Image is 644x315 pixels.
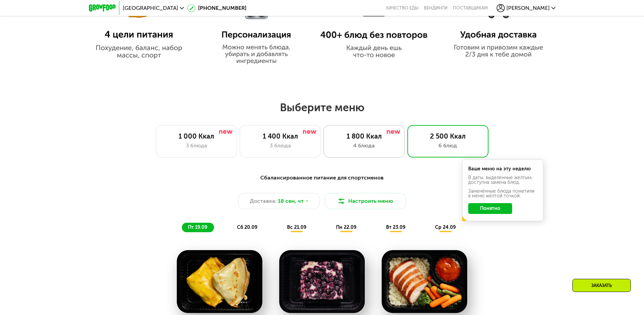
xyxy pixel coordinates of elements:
span: ср 24.09 [435,224,456,230]
span: пт 19.09 [188,224,207,230]
div: 1 800 Ккал [331,132,398,140]
button: Настроить меню [325,193,406,209]
div: 1 000 Ккал [163,132,230,140]
div: 3 блюда [247,142,314,150]
div: 2 500 Ккал [414,132,481,140]
span: вт 23.09 [386,224,405,230]
div: В даты, выделенные желтым, доступна замена блюд. [468,175,537,185]
div: 6 блюд [414,142,481,150]
div: 3 блюда [163,142,230,150]
span: вс 21.09 [287,224,306,230]
div: Заказать [572,279,631,292]
span: [PERSON_NAME] [506,5,550,11]
span: Доставка: [250,197,277,205]
div: 1 400 Ккал [247,132,314,140]
div: поставщикам [453,5,488,11]
span: сб 20.09 [237,224,257,230]
a: [PHONE_NUMBER] [187,4,246,12]
div: Сбалансированное питание для спортсменов [122,174,522,182]
div: Ваше меню на эту неделю [468,167,537,171]
div: Заменённые блюда пометили в меню жёлтой точкой. [468,189,537,198]
span: [GEOGRAPHIC_DATA] [123,5,178,11]
h2: Выберите меню [22,101,622,114]
a: Вендинги [424,5,448,11]
span: пн 22.09 [336,224,356,230]
span: 18 сен, чт [278,197,304,205]
button: Понятно [468,203,512,214]
div: 4 блюда [331,142,398,150]
a: Качество еды [386,5,419,11]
